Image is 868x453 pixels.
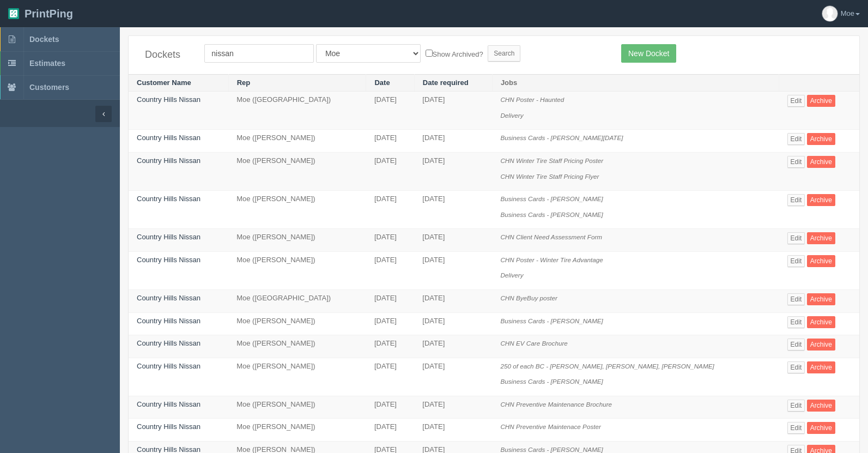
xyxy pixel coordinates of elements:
td: [DATE] [366,130,414,153]
a: Archive [807,95,835,107]
h4: Dockets [145,50,188,61]
td: [DATE] [366,92,414,130]
td: [DATE] [366,335,414,358]
i: CHN Winter Tire Staff Pricing Poster [500,157,603,164]
input: Show Archived? [426,50,433,57]
a: Edit [787,422,805,434]
td: [DATE] [366,419,414,442]
a: Archive [807,133,835,145]
td: [DATE] [366,251,414,289]
a: Edit [787,156,805,168]
i: CHN EV Care Brochure [500,340,567,347]
a: Edit [787,194,805,206]
span: Dockets [29,35,59,44]
a: Archive [807,339,835,351]
i: Business Cards - [PERSON_NAME] [500,195,603,202]
a: Edit [787,361,805,373]
td: [DATE] [366,396,414,419]
a: Archive [807,255,835,267]
a: Edit [787,339,805,351]
td: [DATE] [414,130,492,153]
td: Moe ([PERSON_NAME]) [228,153,366,191]
a: Country Hills Nissan [137,294,201,302]
i: CHN Preventive Maintenace Poster [500,423,600,430]
a: Country Hills Nissan [137,134,201,142]
i: CHN Preventive Maintenance Brochure [500,401,612,408]
td: Moe ([PERSON_NAME]) [228,130,366,153]
a: Archive [807,293,835,305]
i: Business Cards - [PERSON_NAME] [500,211,603,218]
a: Country Hills Nissan [137,256,201,264]
i: CHN Winter Tire Staff Pricing Flyer [500,173,599,180]
th: Jobs [492,74,779,92]
td: Moe ([PERSON_NAME]) [228,229,366,252]
img: avatar_default-7531ab5dedf162e01f1e0bb0964e6a185e93c5c22dfe317fb01d7f8cd2b1632c.jpg [822,6,837,21]
a: Country Hills Nissan [137,362,201,370]
i: Delivery [500,271,523,279]
a: New Docket [621,44,676,63]
td: Moe ([PERSON_NAME]) [228,335,366,358]
a: Archive [807,361,835,373]
a: Archive [807,422,835,434]
td: Moe ([PERSON_NAME]) [228,419,366,442]
i: Business Cards - [PERSON_NAME] [500,446,603,453]
i: Business Cards - [PERSON_NAME] [500,378,603,385]
label: Show Archived? [426,47,483,60]
i: Delivery [500,112,523,119]
i: 250 of each BC - [PERSON_NAME], [PERSON_NAME], [PERSON_NAME] [500,363,714,370]
td: Moe ([PERSON_NAME]) [228,251,366,289]
td: [DATE] [366,191,414,229]
a: Country Hills Nissan [137,156,201,165]
a: Edit [787,232,805,244]
input: Search [488,45,520,62]
td: [DATE] [366,312,414,335]
a: Country Hills Nissan [137,339,201,347]
td: [DATE] [366,289,414,312]
td: [DATE] [414,191,492,229]
td: Moe ([PERSON_NAME]) [228,312,366,335]
i: CHN ByeBuy poster [500,294,557,301]
td: [DATE] [414,419,492,442]
td: [DATE] [366,358,414,396]
a: Country Hills Nissan [137,195,201,203]
td: [DATE] [414,229,492,252]
a: Country Hills Nissan [137,422,201,431]
td: [DATE] [366,229,414,252]
a: Edit [787,400,805,412]
a: Edit [787,316,805,328]
td: [DATE] [366,153,414,191]
a: Archive [807,156,835,168]
a: Edit [787,133,805,145]
a: Edit [787,293,805,305]
span: Estimates [29,59,65,68]
td: [DATE] [414,312,492,335]
a: Date required [423,78,469,87]
i: CHN Client Need Assessment Form [500,233,602,240]
a: Archive [807,232,835,244]
td: Moe ([PERSON_NAME]) [228,396,366,419]
td: [DATE] [414,396,492,419]
a: Country Hills Nissan [137,233,201,241]
span: Customers [29,83,69,92]
a: Country Hills Nissan [137,95,201,104]
td: [DATE] [414,92,492,130]
a: Country Hills Nissan [137,317,201,325]
a: Edit [787,255,805,267]
i: CHN Poster - Winter Tire Advantage [500,256,603,263]
td: [DATE] [414,251,492,289]
td: [DATE] [414,289,492,312]
i: Business Cards - [PERSON_NAME] [500,317,603,324]
i: CHN Poster - Haunted [500,96,564,103]
td: Moe ([GEOGRAPHIC_DATA]) [228,289,366,312]
a: Archive [807,194,835,206]
a: Archive [807,316,835,328]
input: Customer Name [204,44,314,63]
a: Customer Name [137,78,191,87]
a: Edit [787,95,805,107]
a: Archive [807,400,835,412]
td: [DATE] [414,153,492,191]
a: Country Hills Nissan [137,400,201,408]
img: logo-3e63b451c926e2ac314895c53de4908e5d424f24456219fb08d385ab2e579770.png [8,8,19,19]
td: Moe ([GEOGRAPHIC_DATA]) [228,92,366,130]
td: [DATE] [414,335,492,358]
